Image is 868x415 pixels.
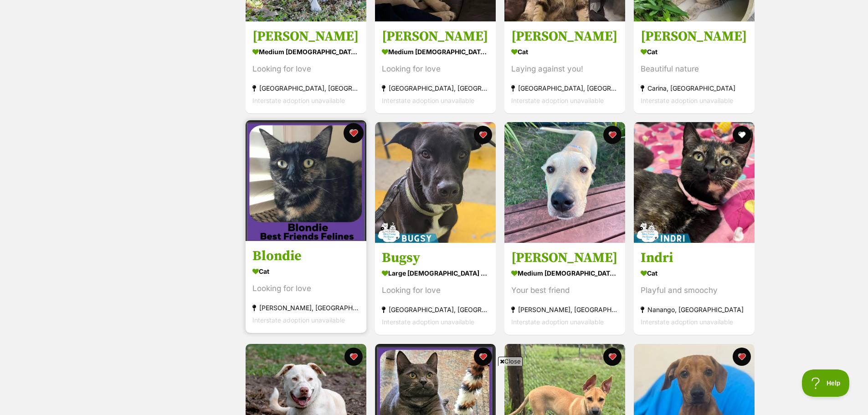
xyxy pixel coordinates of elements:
a: [PERSON_NAME] Cat Beautiful nature Carina, [GEOGRAPHIC_DATA] Interstate adoption unavailable favo... [634,21,755,113]
div: Cat [641,267,748,280]
img: Tom [504,122,625,243]
div: [PERSON_NAME], [GEOGRAPHIC_DATA] [511,304,618,316]
div: Looking for love [252,283,360,295]
div: Laying against you! [511,63,618,75]
div: Nanango, [GEOGRAPHIC_DATA] [641,304,748,316]
div: medium [DEMOGRAPHIC_DATA] Dog [252,45,360,58]
a: Indri Cat Playful and smoochy Nanango, [GEOGRAPHIC_DATA] Interstate adoption unavailable favourite [634,243,755,335]
span: Interstate adoption unavailable [511,97,604,104]
div: medium [DEMOGRAPHIC_DATA] Dog [511,267,618,280]
button: favourite [344,348,363,366]
a: [PERSON_NAME] medium [DEMOGRAPHIC_DATA] Dog Looking for love [GEOGRAPHIC_DATA], [GEOGRAPHIC_DATA]... [246,21,366,113]
button: favourite [603,348,621,366]
h3: [PERSON_NAME] [511,28,618,45]
img: Indri [634,122,755,243]
div: [PERSON_NAME], [GEOGRAPHIC_DATA] [252,302,360,314]
h3: [PERSON_NAME] [252,28,360,45]
div: Your best friend [511,285,618,297]
a: Blondie Cat Looking for love [PERSON_NAME], [GEOGRAPHIC_DATA] Interstate adoption unavailable fav... [246,241,366,333]
span: Interstate adoption unavailable [511,318,604,326]
button: favourite [733,348,751,366]
button: favourite [733,126,751,144]
h3: [PERSON_NAME] [511,250,618,267]
div: large [DEMOGRAPHIC_DATA] Dog [382,267,489,280]
div: Cat [252,265,360,278]
h3: [PERSON_NAME] [641,28,748,45]
button: favourite [474,126,492,144]
iframe: Advertisement [213,369,655,410]
div: [GEOGRAPHIC_DATA], [GEOGRAPHIC_DATA] [382,304,489,316]
span: Interstate adoption unavailable [382,318,474,326]
div: Carina, [GEOGRAPHIC_DATA] [641,82,748,94]
span: Interstate adoption unavailable [382,97,474,104]
h3: [PERSON_NAME] [382,28,489,45]
div: Beautiful nature [641,63,748,75]
div: medium [DEMOGRAPHIC_DATA] Dog [382,45,489,58]
div: Looking for love [252,63,360,75]
span: Close [498,357,523,366]
div: Cat [511,45,618,58]
span: Interstate adoption unavailable [641,97,733,104]
h3: Blondie [252,248,360,265]
a: [PERSON_NAME] medium [DEMOGRAPHIC_DATA] Dog Looking for love [GEOGRAPHIC_DATA], [GEOGRAPHIC_DATA]... [375,21,496,113]
div: Looking for love [382,63,489,75]
h3: Indri [641,250,748,267]
div: Looking for love [382,285,489,297]
iframe: Help Scout Beacon - Open [802,369,850,397]
button: favourite [603,126,621,144]
a: Bugsy large [DEMOGRAPHIC_DATA] Dog Looking for love [GEOGRAPHIC_DATA], [GEOGRAPHIC_DATA] Intersta... [375,243,496,335]
div: [GEOGRAPHIC_DATA], [GEOGRAPHIC_DATA] [252,82,360,94]
h3: Bugsy [382,250,489,267]
div: Cat [641,45,748,58]
img: Blondie [246,120,366,241]
img: Bugsy [375,122,496,243]
button: favourite [474,348,492,366]
span: Interstate adoption unavailable [252,317,345,324]
div: [GEOGRAPHIC_DATA], [GEOGRAPHIC_DATA] [511,82,618,94]
a: [PERSON_NAME] Cat Laying against you! [GEOGRAPHIC_DATA], [GEOGRAPHIC_DATA] Interstate adoption un... [504,21,625,113]
span: Interstate adoption unavailable [641,318,733,326]
span: Interstate adoption unavailable [252,97,345,104]
div: [GEOGRAPHIC_DATA], [GEOGRAPHIC_DATA] [382,82,489,94]
button: favourite [344,123,364,143]
div: Playful and smoochy [641,285,748,297]
a: [PERSON_NAME] medium [DEMOGRAPHIC_DATA] Dog Your best friend [PERSON_NAME], [GEOGRAPHIC_DATA] Int... [504,243,625,335]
